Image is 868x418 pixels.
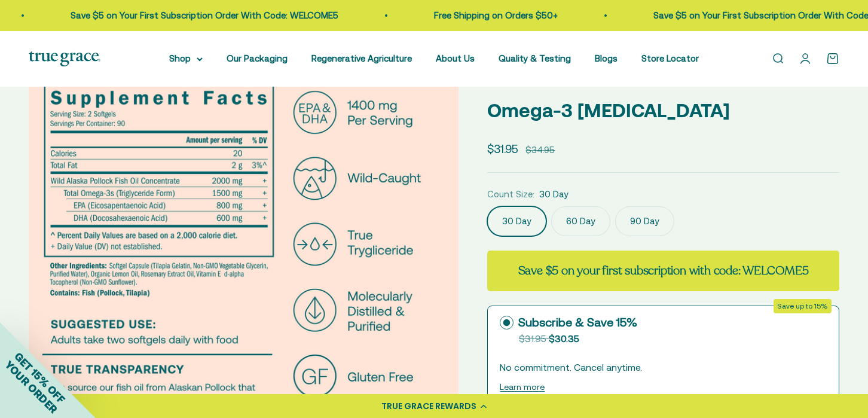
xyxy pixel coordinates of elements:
[12,350,68,405] span: GET 15% OFF
[595,53,618,63] a: Blogs
[641,53,699,63] a: Store Locator
[2,358,60,416] span: YOUR ORDER
[518,263,809,279] strong: Save $5 on your first subscription with code: WELCOME5
[473,8,741,23] p: Save $5 on Your First Subscription Order With Code: WELCOME5
[539,187,569,202] span: 30 Day
[227,53,288,63] a: Our Packaging
[487,95,839,126] p: Omega-3 [MEDICAL_DATA]
[499,53,571,63] a: Quality & Testing
[169,51,203,66] summary: Shop
[525,143,555,157] compare-at-price: $34.95
[254,10,378,20] a: Free Shipping on Orders $50+
[487,140,518,158] sale-price: $31.95
[487,187,534,202] legend: Count Size:
[311,53,412,63] a: Regenerative Agriculture
[381,400,476,413] div: TRUE GRACE REWARDS
[436,53,475,63] a: About Us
